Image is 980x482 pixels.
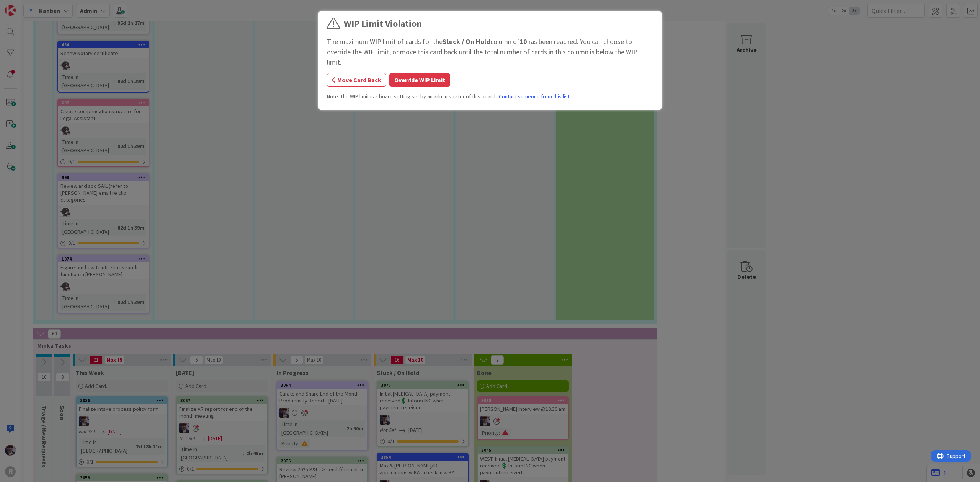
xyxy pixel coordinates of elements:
b: 10 [519,37,527,46]
span: Support [16,1,35,10]
button: Move Card Back [327,73,386,87]
div: WIP Limit Violation [344,17,422,31]
button: Override WIP Limit [389,73,450,87]
a: Contact someone from this list. [499,93,571,101]
b: Stuck / On Hold [443,37,490,46]
div: The maximum WIP limit of cards for the column of has been reached. You can choose to override the... [327,36,653,67]
div: Note: The WIP limit is a board setting set by an administrator of this board. [327,93,653,101]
